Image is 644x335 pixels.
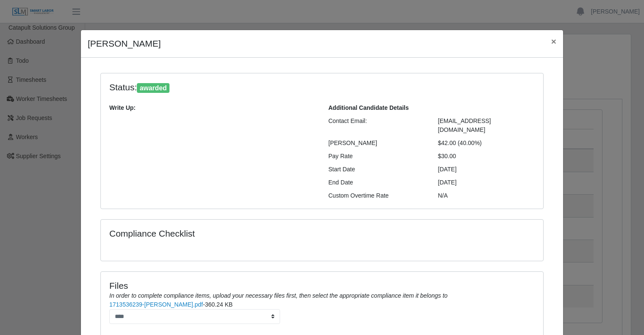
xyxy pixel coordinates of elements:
[109,300,535,324] li: -
[322,152,432,161] div: Pay Rate
[109,301,203,308] a: 1713536239-[PERSON_NAME].pdf
[328,104,409,111] b: Additional Candidate Details
[109,228,389,239] h4: Compliance Checklist
[438,179,457,186] span: [DATE]
[322,178,432,187] div: End Date
[109,280,535,291] h4: Files
[88,37,161,50] h4: [PERSON_NAME]
[109,292,447,299] i: In order to complete compliance items, upload your necessary files first, then select the appropr...
[137,83,169,93] span: awarded
[109,104,136,111] b: Write Up:
[322,117,432,134] div: Contact Email:
[432,152,541,161] div: $30.00
[551,36,556,46] span: ×
[205,301,233,308] span: 360.24 KB
[544,30,563,53] button: Close
[438,192,448,199] span: N/A
[438,117,491,133] span: [EMAIL_ADDRESS][DOMAIN_NAME]
[109,82,425,93] h4: Status:
[432,139,541,148] div: $42.00 (40.00%)
[322,139,432,148] div: [PERSON_NAME]
[432,165,541,174] div: [DATE]
[322,191,432,200] div: Custom Overtime Rate
[322,165,432,174] div: Start Date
